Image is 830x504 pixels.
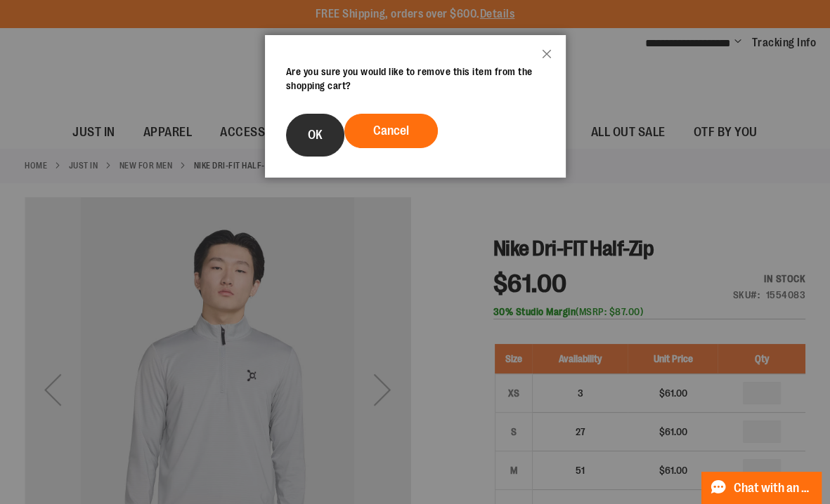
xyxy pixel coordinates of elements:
button: Chat with an Expert [701,472,822,504]
span: OK [308,128,323,142]
span: Chat with an Expert [734,482,813,495]
span: Cancel [373,124,409,138]
button: OK [286,114,344,157]
div: Are you sure you would like to remove this item from the shopping cart? [286,65,545,93]
button: Cancel [344,114,438,148]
